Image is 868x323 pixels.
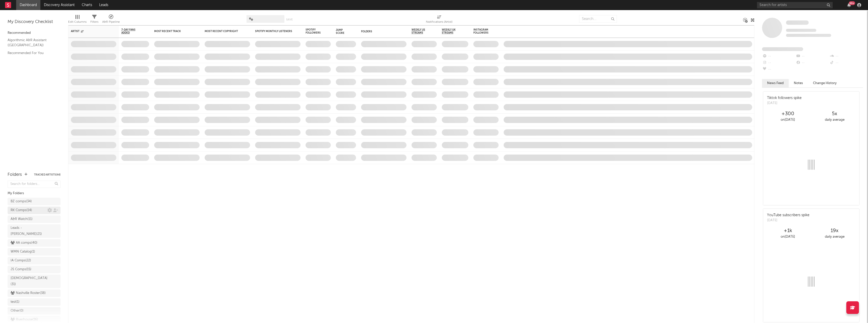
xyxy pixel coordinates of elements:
div: BZ comps ( 34 ) [11,198,32,205]
div: +1k [765,228,811,234]
div: Most Recent Copyright [205,30,242,33]
div: Notifications (Artist) [426,19,452,25]
div: My Discovery Checklist [8,19,61,25]
div: Edit Columns [68,19,87,25]
button: Change History [808,79,842,87]
div: Recommended [8,30,61,36]
div: daily average [811,117,858,123]
button: Save [286,18,293,21]
span: Some Artist [786,20,809,25]
div: on [DATE] [765,234,811,240]
div: Most Recent Track [154,30,192,33]
div: Instagram Followers [473,28,491,34]
button: 99+ [847,3,851,7]
div: daily average [811,234,858,240]
a: WMN Catalog(1) [8,248,61,256]
a: Some Artist [786,20,809,25]
div: -- [796,53,829,60]
div: [DATE] [767,218,809,223]
a: AA comps(40) [8,239,61,247]
a: Algorithmic A&R Assistant ([GEOGRAPHIC_DATA]) [8,37,56,48]
div: -- [829,53,863,60]
button: Tracked Artists(44) [34,173,61,176]
div: -- [762,53,796,60]
a: BZ comps(34) [8,198,61,205]
a: JS Comps(15) [8,266,61,273]
a: Other(0) [8,307,61,315]
div: Nashville Roster ( 38 ) [11,290,46,296]
div: +300 [765,111,811,117]
div: Jump Score [336,29,348,35]
div: Other ( 0 ) [11,308,23,314]
div: [DATE] [767,101,802,106]
div: JS Comps ( 15 ) [11,266,31,272]
div: A&R Pipeline [102,19,120,25]
a: A&R Watch(11) [8,215,61,223]
span: Tracking Since: [DATE] [786,29,816,32]
a: IA Comps(22) [8,257,61,264]
div: -- [762,60,796,66]
span: Fans Added by Platform [762,47,803,51]
input: Search... [579,15,617,23]
div: A&R Watch ( 11 ) [11,216,33,222]
a: test(1) [8,298,61,306]
a: RK Comps(14) [8,207,61,214]
a: Leads - [PERSON_NAME](21) [8,224,61,238]
span: Weekly UK Streams [442,28,461,34]
div: WMN Catalog ( 1 ) [11,249,35,255]
div: Filters [90,19,98,25]
button: News Feed [762,79,789,87]
div: Edit Columns [68,13,87,27]
span: 7-Day Fans Added [121,28,142,34]
div: Tiktok followers spike [767,95,802,101]
a: [DEMOGRAPHIC_DATA](31) [8,275,61,288]
span: Weekly US Streams [412,28,429,34]
div: A&R Pipeline [102,13,120,27]
input: Search for folders... [8,181,61,188]
div: Folders [361,30,399,33]
div: RK Comps ( 14 ) [11,207,32,213]
div: YouTube subscribers spike [767,213,809,218]
div: [DEMOGRAPHIC_DATA] ( 31 ) [11,275,47,287]
div: -- [762,66,796,73]
div: 5 x [811,111,858,117]
input: Search for artists [757,2,833,8]
div: AA comps ( 40 ) [11,240,37,246]
div: Spotify Monthly Listeners [255,30,293,33]
div: My Folders [8,190,61,196]
div: -- [796,60,829,66]
div: Riverhouse ( 16 ) [11,317,38,323]
div: Filters [90,13,98,27]
div: on [DATE] [765,117,811,123]
div: test ( 1 ) [11,299,19,305]
div: 19 x [811,228,858,234]
a: Nashville Roster(38) [8,289,61,297]
div: -- [829,60,863,66]
div: Leads - [PERSON_NAME] ( 21 ) [11,225,46,237]
div: Folders [8,172,22,178]
div: Notifications (Artist) [426,13,452,27]
a: Recommended For You [8,50,56,56]
div: Artist [71,30,109,33]
button: Notes [789,79,808,87]
div: 99 + [849,1,855,5]
span: 0 fans last week [786,34,831,37]
div: Spotify Followers [306,28,323,34]
div: IA Comps ( 22 ) [11,258,31,264]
